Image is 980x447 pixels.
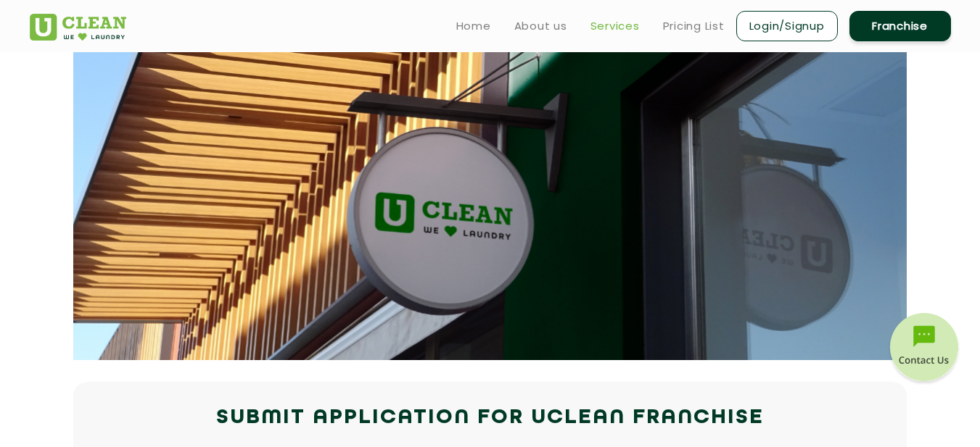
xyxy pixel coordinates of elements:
[30,14,126,41] img: UClean Laundry and Dry Cleaning
[514,17,567,35] a: About us
[736,11,838,41] a: Login/Signup
[590,17,640,35] a: Services
[888,313,960,385] img: contact-btn
[456,17,491,35] a: Home
[849,11,951,41] a: Franchise
[30,401,951,435] h2: Submit Application for UCLEAN FRANCHISE
[663,17,725,35] a: Pricing List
